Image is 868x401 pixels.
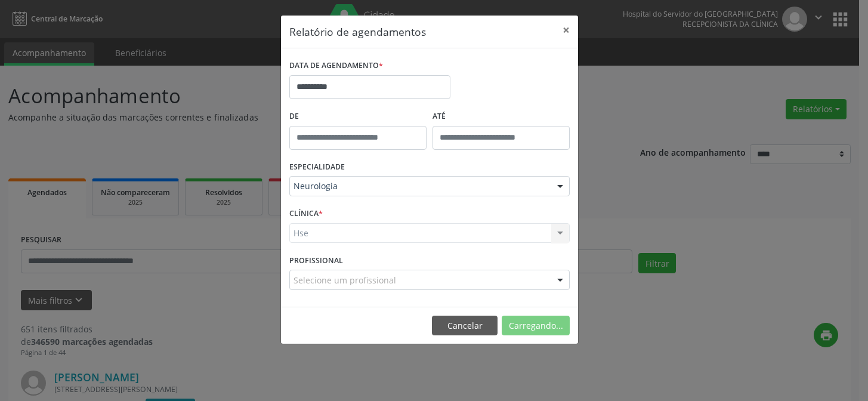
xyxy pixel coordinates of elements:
[502,316,570,336] button: Carregando...
[554,16,578,45] button: Close
[289,107,427,126] label: De
[432,316,498,336] button: Cancelar
[289,251,343,270] label: PROFISSIONAL
[289,57,383,75] label: DATA DE AGENDAMENTO
[294,274,396,286] span: Selecione um profissional
[289,205,323,223] label: CLÍNICA
[289,158,345,177] label: ESPECIALIDADE
[433,107,570,126] label: ATÉ
[294,180,545,192] span: Neurologia
[289,24,426,39] h5: Relatório de agendamentos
